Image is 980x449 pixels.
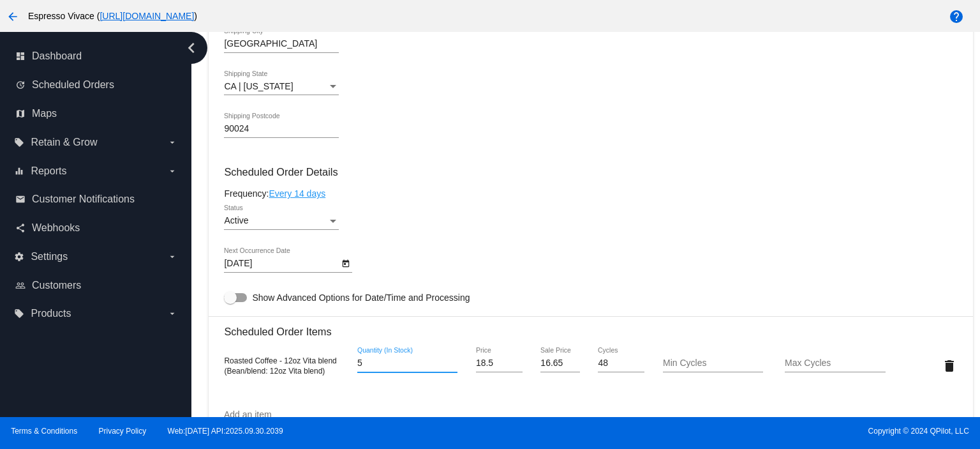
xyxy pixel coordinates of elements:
input: Cycles [598,358,644,369]
span: Espresso Vivace ( ) [28,11,197,21]
input: Min Cycles [663,358,763,369]
i: arrow_drop_down [167,308,177,319]
input: Max Cycles [785,358,885,369]
span: Dashboard [32,50,82,62]
span: Customers [32,280,81,291]
i: map [15,109,26,119]
i: local_offer [14,137,24,148]
mat-select: Status [224,216,339,226]
div: Frequency: [224,188,957,199]
span: Customer Notifications [32,194,135,205]
i: update [15,80,26,90]
i: settings [14,252,24,262]
a: people_outline Customers [15,275,177,296]
i: arrow_drop_down [167,166,177,176]
a: update Scheduled Orders [15,75,177,95]
input: Next Occurrence Date [224,259,339,269]
button: Open calendar [339,256,352,270]
i: email [15,194,26,204]
mat-icon: delete [942,358,957,374]
a: Web:[DATE] API:2025.09.30.2039 [168,427,283,436]
a: share Webhooks [15,218,177,238]
i: share [15,223,26,233]
mat-icon: help [949,9,964,24]
span: Scheduled Orders [32,79,114,91]
a: email Customer Notifications [15,189,177,209]
span: Copyright © 2024 QPilot, LLC [501,427,969,436]
i: arrow_drop_down [167,252,177,262]
span: Maps [32,108,57,119]
span: Retain & Grow [31,137,97,148]
i: chevron_left [181,38,202,58]
span: Products [31,308,71,319]
span: Webhooks [32,222,80,234]
i: arrow_drop_down [167,137,177,148]
input: Quantity (In Stock) [357,358,457,369]
i: equalizer [14,166,24,176]
a: Privacy Policy [99,427,147,436]
span: CA | [US_STATE] [224,81,293,91]
span: Reports [31,165,66,177]
span: Show Advanced Options for Date/Time and Processing [252,291,470,304]
span: Active [224,215,248,225]
a: map Maps [15,103,177,124]
span: Settings [31,251,68,263]
input: Add an item [224,410,957,420]
input: Shipping City [224,39,339,49]
a: dashboard Dashboard [15,46,177,66]
input: Shipping Postcode [224,124,339,134]
a: Every 14 days [269,188,325,199]
a: [URL][DOMAIN_NAME] [100,11,194,21]
i: local_offer [14,308,24,319]
h3: Scheduled Order Items [224,316,957,338]
mat-icon: arrow_back [5,9,20,24]
a: Terms & Conditions [11,427,77,436]
h3: Scheduled Order Details [224,166,957,178]
input: Price [476,358,523,369]
i: dashboard [15,51,26,61]
i: people_outline [15,280,26,291]
span: Roasted Coffee - 12oz Vita blend (Bean/blend: 12oz Vita blend) [224,356,336,376]
mat-select: Shipping State [224,82,339,92]
input: Sale Price [540,358,579,369]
